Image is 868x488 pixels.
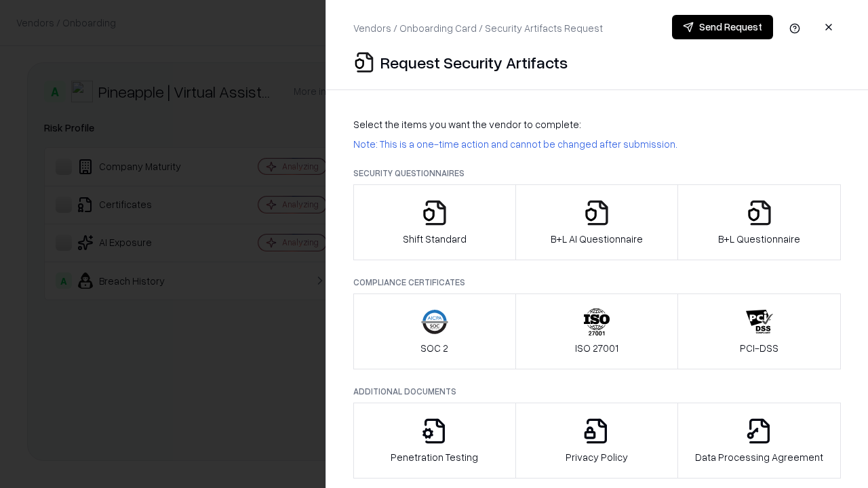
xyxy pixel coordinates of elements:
p: Compliance Certificates [353,277,841,288]
p: Security Questionnaires [353,167,841,179]
p: Select the items you want the vendor to complete: [353,117,841,131]
p: Note: This is a one-time action and cannot be changed after submission. [353,137,841,151]
p: B+L AI Questionnaire [551,232,643,246]
p: SOC 2 [420,341,448,355]
button: Shift Standard [353,184,516,260]
p: Shift Standard [403,232,467,246]
p: ISO 27001 [575,341,618,355]
button: Privacy Policy [515,403,679,479]
p: PCI-DSS [740,341,778,355]
button: Send Request [672,15,773,39]
button: Penetration Testing [353,403,516,479]
button: ISO 27001 [515,293,679,369]
p: Data Processing Agreement [695,450,823,464]
button: PCI-DSS [677,293,841,369]
button: SOC 2 [353,293,516,369]
button: B+L Questionnaire [677,184,841,260]
p: B+L Questionnaire [718,232,800,246]
p: Penetration Testing [391,450,478,464]
p: Additional Documents [353,386,841,397]
p: Request Security Artifacts [380,52,568,73]
button: Data Processing Agreement [677,403,841,479]
p: Vendors / Onboarding Card / Security Artifacts Request [353,21,603,35]
button: B+L AI Questionnaire [515,184,679,260]
p: Privacy Policy [566,450,628,464]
